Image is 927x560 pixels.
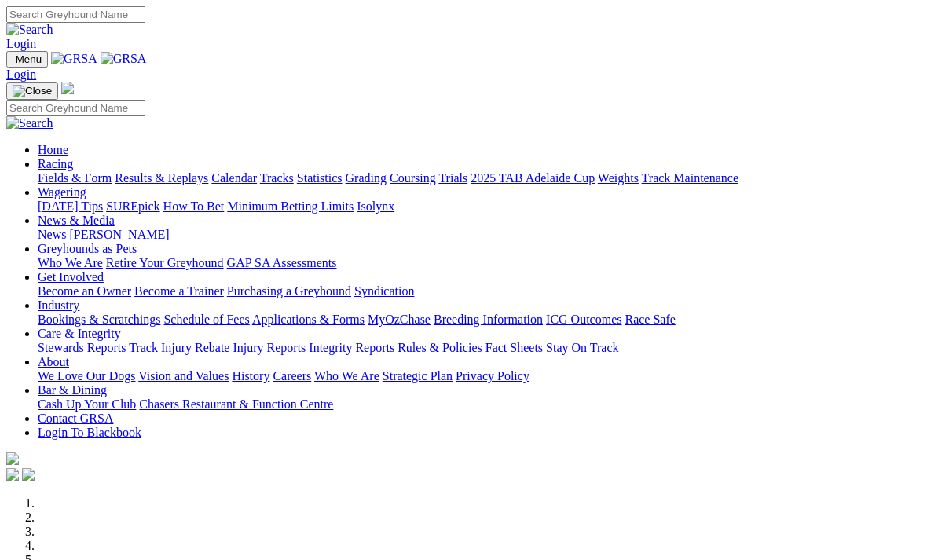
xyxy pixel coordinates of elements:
a: Bookings & Scratchings [38,313,160,326]
a: Privacy Policy [456,369,529,382]
a: Race Safe [625,313,675,326]
a: Retire Your Greyhound [106,256,224,269]
img: Close [13,85,52,97]
a: History [232,369,269,382]
img: facebook.svg [6,468,19,481]
div: Industry [38,313,921,327]
a: Syndication [354,284,414,298]
img: GRSA [101,52,147,66]
a: MyOzChase [368,313,431,326]
a: Injury Reports [233,341,306,354]
a: How To Bet [163,199,225,213]
div: About [38,369,921,383]
a: Isolynx [357,199,394,213]
img: logo-grsa-white.png [61,82,74,94]
a: Vision and Values [138,369,229,382]
img: Search [6,23,53,37]
a: Integrity Reports [309,341,394,354]
div: Get Involved [38,284,921,298]
a: Purchasing a Greyhound [227,284,351,298]
div: Bar & Dining [38,397,921,412]
a: Fields & Form [38,171,112,185]
a: Stewards Reports [38,341,126,354]
img: twitter.svg [22,468,35,481]
a: 2025 TAB Adelaide Cup [471,171,595,185]
a: Grading [346,171,387,185]
img: logo-grsa-white.png [6,452,19,465]
a: Strategic Plan [383,369,453,382]
a: Login [6,68,36,81]
div: Care & Integrity [38,341,921,355]
a: Track Maintenance [642,171,738,185]
div: Wagering [38,199,921,214]
button: Toggle navigation [6,82,58,100]
div: News & Media [38,228,921,242]
a: Bar & Dining [38,383,107,397]
a: Care & Integrity [38,327,121,340]
a: Results & Replays [115,171,208,185]
a: Login [6,37,36,50]
a: About [38,355,69,368]
a: News [38,228,66,241]
a: Get Involved [38,270,104,284]
a: Track Injury Rebate [129,341,229,354]
button: Toggle navigation [6,51,48,68]
a: Minimum Betting Limits [227,199,354,213]
img: Search [6,116,53,130]
a: Breeding Information [434,313,543,326]
a: Rules & Policies [398,341,482,354]
a: Contact GRSA [38,412,113,425]
div: Greyhounds as Pets [38,256,921,270]
a: Become a Trainer [134,284,224,298]
a: GAP SA Assessments [227,256,337,269]
img: GRSA [51,52,97,66]
a: Cash Up Your Club [38,397,136,411]
a: Coursing [390,171,436,185]
a: Schedule of Fees [163,313,249,326]
a: Careers [273,369,311,382]
a: Trials [438,171,467,185]
a: We Love Our Dogs [38,369,135,382]
a: Become an Owner [38,284,131,298]
a: Racing [38,157,73,170]
a: Weights [598,171,639,185]
a: Industry [38,298,79,312]
a: [DATE] Tips [38,199,103,213]
a: Login To Blackbook [38,426,141,439]
a: Stay On Track [546,341,618,354]
span: Menu [16,53,42,65]
a: Who We Are [38,256,103,269]
a: SUREpick [106,199,159,213]
a: Applications & Forms [252,313,365,326]
a: [PERSON_NAME] [69,228,169,241]
a: Home [38,143,68,156]
input: Search [6,100,145,116]
a: Wagering [38,185,86,199]
a: Who We Are [314,369,379,382]
a: Tracks [260,171,294,185]
a: ICG Outcomes [546,313,621,326]
a: Chasers Restaurant & Function Centre [139,397,333,411]
a: Greyhounds as Pets [38,242,137,255]
a: Statistics [297,171,343,185]
input: Search [6,6,145,23]
div: Racing [38,171,921,185]
a: News & Media [38,214,115,227]
a: Fact Sheets [485,341,543,354]
a: Calendar [211,171,257,185]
